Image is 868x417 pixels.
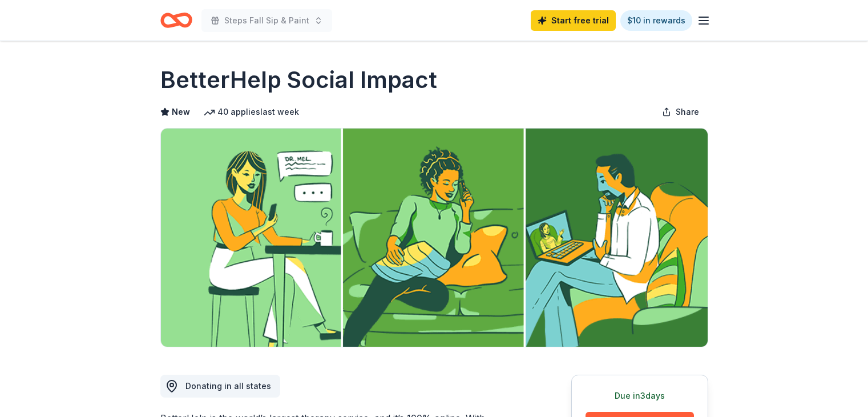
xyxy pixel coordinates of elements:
[201,9,332,32] button: Steps Fall Sip & Paint
[160,7,192,34] a: Home
[586,389,694,403] div: Due in 3 days
[676,105,699,119] span: Share
[653,101,708,123] button: Share
[204,105,299,119] div: 40 applies last week
[620,10,692,31] a: $10 in rewards
[531,10,616,31] a: Start free trial
[224,14,309,27] span: Steps Fall Sip & Paint
[172,105,190,119] span: New
[185,381,271,391] span: Donating in all states
[160,64,437,96] h1: BetterHelp Social Impact
[161,129,708,347] img: Image for BetterHelp Social Impact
